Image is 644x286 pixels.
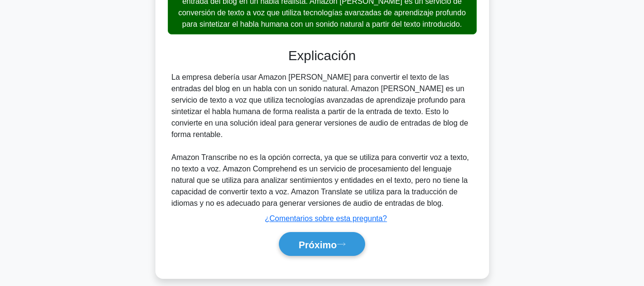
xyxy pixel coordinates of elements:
font: Explicación [288,48,356,63]
button: Próximo [279,232,365,256]
a: ¿Comentarios sobre esta pregunta? [265,214,387,222]
font: La empresa debería usar Amazon [PERSON_NAME] para convertir el texto de las entradas del blog en ... [172,73,469,138]
font: Amazon Transcribe no es la opción correcta, ya que se utiliza para convertir voz a texto, no text... [172,153,469,207]
font: Próximo [298,239,337,250]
